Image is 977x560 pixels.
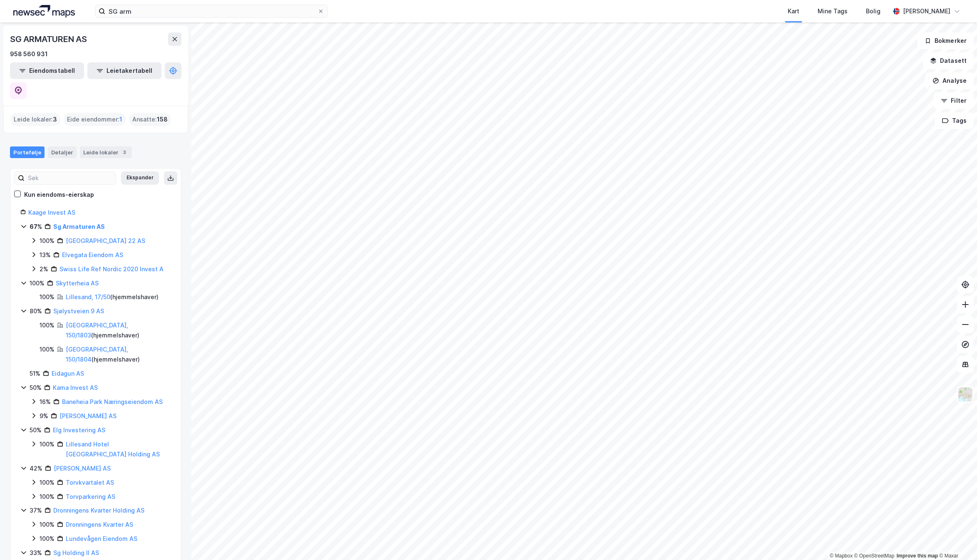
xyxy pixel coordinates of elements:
button: Eiendomstabell [10,62,84,79]
a: Swiss Life Ref Nordic 2020 Invest A [60,265,164,273]
a: Kaage Invest AS [28,209,75,216]
div: Eide eiendommer : [64,113,126,126]
a: Lillesand, 17/50 [66,293,110,300]
button: Leietakertabell [87,62,161,79]
div: ( hjemmelshaver ) [66,320,171,340]
a: [GEOGRAPHIC_DATA] 22 AS [66,237,145,244]
div: 80% [30,306,42,316]
div: 37% [30,505,42,515]
div: Portefølje [10,146,45,158]
a: Dronningens Kvarter AS [66,521,133,528]
div: 33% [30,548,42,558]
div: 9% [40,411,48,421]
div: Kun eiendoms-eierskap [24,190,94,200]
a: Eidagun AS [52,370,84,377]
input: Søk på adresse, matrikkel, gårdeiere, leietakere eller personer [105,5,317,17]
a: Sg Holding II AS [53,549,99,556]
a: Dronningens Kvarter Holding AS [53,507,144,514]
span: 1 [119,114,122,124]
div: 100% [40,534,55,544]
div: 100% [30,278,45,288]
div: 100% [40,344,55,354]
a: [PERSON_NAME] AS [60,412,117,419]
input: Søk [25,172,116,184]
div: ( hjemmelshaver ) [66,292,159,302]
button: Ekspander [121,171,159,185]
div: 100% [40,236,55,246]
a: Sg Armaturen AS [53,223,105,230]
div: 50% [30,425,42,435]
span: 3 [53,114,57,124]
a: Baneheia Park Næringseiendom AS [62,398,163,405]
a: Elvegata Eiendom AS [62,251,123,258]
a: [GEOGRAPHIC_DATA], 150/1804 [66,346,128,363]
a: Elg Investering AS [53,426,105,434]
div: 51% [30,369,40,379]
a: OpenStreetMap [854,553,895,559]
div: SG ARMATUREN AS [10,32,89,46]
div: 13% [40,250,51,260]
div: 100% [40,439,55,449]
div: Detaljer [48,146,77,158]
div: 16% [40,397,51,407]
a: Mapbox [830,553,853,559]
button: Filter [934,92,974,109]
a: Kama Invest AS [53,384,98,391]
a: Skytterheia AS [56,280,99,287]
div: Leide lokaler : [10,113,60,126]
div: 2% [40,264,48,274]
a: Torvkvartalet AS [66,479,114,486]
div: 67% [30,222,42,232]
button: Datasett [923,52,974,69]
div: 100% [40,320,55,330]
a: Torvparkering AS [66,493,115,500]
div: 958 560 931 [10,49,48,59]
button: Tags [935,112,974,129]
span: 158 [157,114,168,124]
div: Ansatte : [129,113,171,126]
div: 3 [120,148,129,156]
a: [PERSON_NAME] AS [54,465,111,472]
button: Bokmerker [917,32,974,49]
button: Analyse [925,72,974,89]
img: Z [957,387,973,402]
div: [PERSON_NAME] [903,6,950,16]
a: Improve this map [897,553,938,559]
div: Mine Tags [818,6,848,16]
div: 42% [30,463,42,473]
img: logo.a4113a55bc3d86da70a041830d287a7e.svg [13,5,75,17]
div: 100% [40,520,55,530]
iframe: Chat Widget [935,520,977,560]
div: 100% [40,492,55,502]
div: Kart [788,6,799,16]
div: Leide lokaler [80,146,132,158]
a: Lillesand Hotel [GEOGRAPHIC_DATA] Holding AS [66,441,160,458]
div: Bolig [866,6,880,16]
a: Lundevågen Eiendom AS [66,535,137,542]
div: 100% [40,478,55,488]
div: 50% [30,383,42,393]
a: Sjølystveien 9 AS [53,307,104,315]
div: ( hjemmelshaver ) [66,344,171,364]
a: [GEOGRAPHIC_DATA], 150/1803 [66,322,128,339]
div: 100% [40,292,55,302]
